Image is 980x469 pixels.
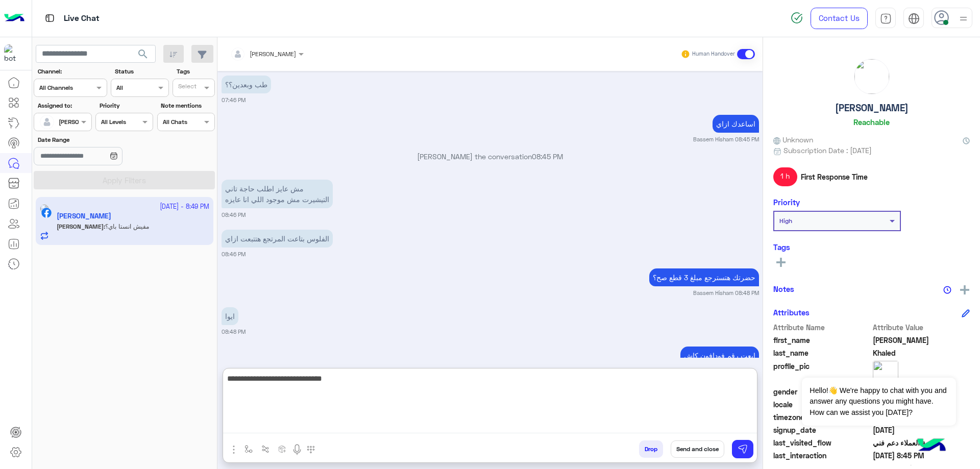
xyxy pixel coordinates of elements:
[960,285,969,294] img: add
[64,12,100,26] p: Live Chat
[222,151,759,162] p: [PERSON_NAME] the conversation
[773,386,871,397] span: gender
[34,171,215,189] button: Apply Filters
[773,425,871,435] span: signup_date
[873,450,970,461] span: 2025-09-28T17:45:02.697Z
[779,217,792,225] b: High
[773,348,871,358] span: last_name
[250,50,296,58] span: [PERSON_NAME]
[257,440,274,457] button: Trigger scenario
[639,440,663,458] button: Drop
[131,45,156,67] button: search
[773,167,797,186] span: 1 h
[693,289,759,297] small: Bassem Hisham 08:48 PM
[880,13,892,24] img: tab
[228,443,240,456] img: send attachment
[914,428,949,464] img: hulul-logo.png
[261,445,269,453] img: Trigger scenario
[222,307,238,325] p: 28/9/2025, 8:48 PM
[40,115,54,129] img: defaultAdmin.png
[137,48,149,60] span: search
[692,50,735,58] small: Human Handover
[43,12,56,24] img: tab
[222,328,246,336] small: 08:48 PM
[291,443,303,456] img: send voice note
[177,67,214,76] label: Tags
[100,101,152,110] label: Priority
[177,82,197,93] div: Select
[240,440,257,457] button: select flow
[307,446,315,454] img: make a call
[811,8,868,29] a: Contact Us
[671,440,724,458] button: Send and close
[773,437,871,448] span: last_visited_flow
[38,101,90,110] label: Assigned to:
[773,134,813,145] span: Unknown
[908,13,920,24] img: tab
[873,348,970,358] span: Khaled
[278,445,286,453] img: create order
[873,437,970,448] span: خدمة العملاء دعم فني
[161,101,213,110] label: Note mentions
[4,8,24,29] img: Logo
[873,425,970,435] span: 2025-09-21T15:22:46.144Z
[853,117,890,127] h6: Reachable
[791,12,803,24] img: spinner
[773,322,871,333] span: Attribute Name
[222,76,271,93] p: 28/9/2025, 7:46 PM
[802,378,955,426] span: Hello!👋 We're happy to chat with you and answer any questions you might have. How can we assist y...
[274,440,291,457] button: create order
[873,322,970,333] span: Attribute Value
[115,67,167,76] label: Status
[4,44,22,63] img: 713415422032625
[873,335,970,345] span: Ahmed
[244,445,253,453] img: select flow
[773,242,970,252] h6: Tags
[875,8,896,29] a: tab
[713,115,759,133] p: 28/9/2025, 8:45 PM
[649,268,759,286] p: 28/9/2025, 8:48 PM
[773,412,871,423] span: timezone
[943,286,951,294] img: notes
[738,444,748,454] img: send message
[38,135,152,144] label: Date Range
[222,230,333,248] p: 28/9/2025, 8:46 PM
[693,135,759,143] small: Bassem Hisham 08:45 PM
[222,211,246,219] small: 08:46 PM
[835,102,909,114] h5: [PERSON_NAME]
[773,399,871,410] span: locale
[957,12,970,25] img: profile
[222,250,246,258] small: 08:46 PM
[773,361,871,384] span: profile_pic
[773,335,871,345] span: first_name
[783,145,872,156] span: Subscription Date : [DATE]
[773,450,871,461] span: last_interaction
[773,198,800,207] h6: Priority
[222,180,333,208] p: 28/9/2025, 8:46 PM
[773,284,794,293] h6: Notes
[680,347,759,364] p: 28/9/2025, 8:49 PM
[773,308,810,317] h6: Attributes
[801,171,868,182] span: First Response Time
[38,67,106,76] label: Channel:
[532,152,563,161] span: 08:45 PM
[222,96,246,104] small: 07:46 PM
[854,59,889,94] img: picture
